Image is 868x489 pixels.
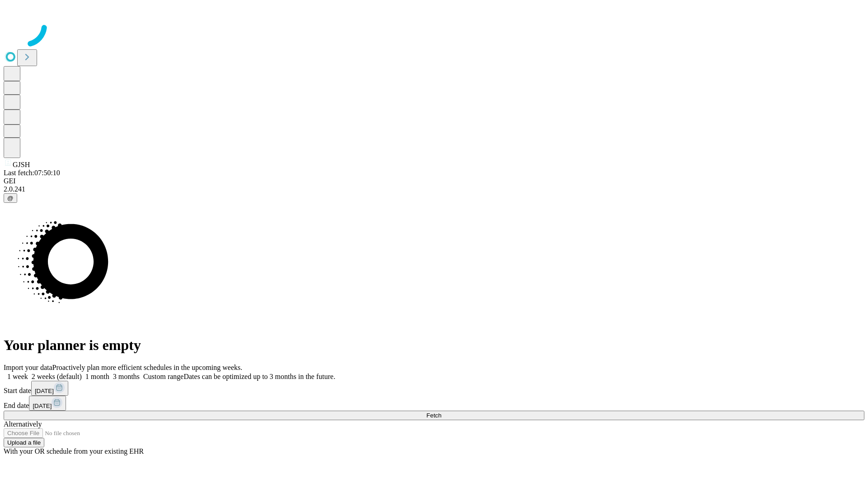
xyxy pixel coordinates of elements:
[426,412,441,419] span: Fetch
[143,373,184,380] span: Custom range
[4,396,864,411] div: End date
[32,373,82,380] span: 2 weeks (default)
[4,420,42,428] span: Alternatively
[184,373,335,380] span: Dates can be optimized up to 3 months in the future.
[113,373,140,380] span: 3 months
[4,447,144,455] span: With your OR schedule from your existing EHR
[4,185,864,193] div: 2.0.241
[85,373,109,380] span: 1 month
[4,169,60,177] span: Last fetch: 07:50:10
[4,193,17,203] button: @
[4,337,864,354] h1: Your planner is empty
[7,373,28,380] span: 1 week
[29,396,66,411] button: [DATE]
[52,364,242,371] span: Proactively plan more efficient schedules in the upcoming weeks.
[4,411,864,420] button: Fetch
[4,438,44,447] button: Upload a file
[31,381,68,396] button: [DATE]
[35,388,54,394] span: [DATE]
[4,381,864,396] div: Start date
[7,195,14,201] span: @
[4,364,52,371] span: Import your data
[4,177,864,185] div: GEI
[13,161,30,168] span: GJSH
[33,403,52,409] span: [DATE]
